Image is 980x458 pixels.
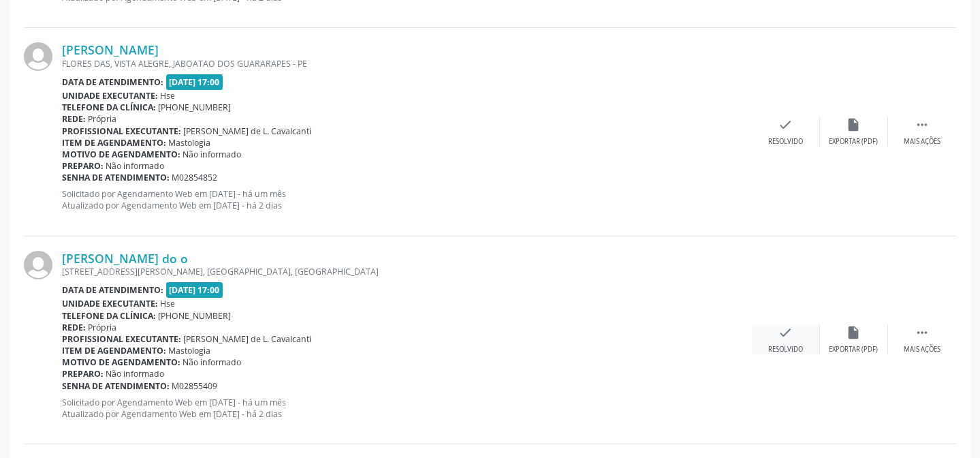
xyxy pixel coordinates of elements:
p: Solicitado por Agendamento Web em [DATE] - há um mês Atualizado por Agendamento Web em [DATE] - h... [62,188,752,211]
b: Data de atendimento: [62,76,163,88]
b: Telefone da clínica: [62,310,156,322]
div: Resolvido [768,137,803,147]
b: Telefone da clínica: [62,102,156,113]
i:  [915,117,930,132]
b: Motivo de agendamento: [62,356,180,368]
div: Exportar (PDF) [829,345,879,354]
div: [STREET_ADDRESS][PERSON_NAME], [GEOGRAPHIC_DATA], [GEOGRAPHIC_DATA] [62,266,752,277]
span: Não informado [106,368,165,380]
span: M02854852 [172,172,218,183]
span: [DATE] 17:00 [166,74,223,90]
span: Não informado [183,356,242,368]
span: Própria [89,322,117,333]
img: img [24,42,52,71]
b: Rede: [62,322,86,333]
span: Própria [89,113,117,125]
b: Unidade executante: [62,298,158,309]
span: [PHONE_NUMBER] [159,310,232,322]
span: M02855409 [172,380,218,392]
div: Resolvido [768,345,803,354]
span: [PERSON_NAME] de L. Cavalcanti [184,333,312,345]
span: Não informado [106,160,165,172]
b: Preparo: [62,160,104,172]
b: Preparo: [62,368,104,380]
a: [PERSON_NAME] [62,42,159,57]
b: Rede: [62,113,86,125]
span: Mastologia [169,345,211,356]
b: Profissional executante: [62,125,181,137]
b: Profissional executante: [62,333,181,345]
i:  [915,325,930,340]
b: Item de agendamento: [62,137,166,149]
div: Mais ações [904,345,941,354]
b: Item de agendamento: [62,345,166,356]
span: [DATE] 17:00 [166,282,223,298]
span: Hse [161,298,176,309]
b: Data de atendimento: [62,284,163,296]
span: Não informado [183,149,242,160]
b: Motivo de agendamento: [62,149,180,160]
span: [PERSON_NAME] de L. Cavalcanti [184,125,312,137]
b: Senha de atendimento: [62,380,170,392]
img: img [24,251,52,279]
span: Mastologia [169,137,211,149]
a: [PERSON_NAME] do o [62,251,188,266]
i: insert_drive_file [847,117,862,132]
div: Exportar (PDF) [829,137,879,147]
div: FLORES DAS, VISTA ALEGRE, JABOATAO DOS GUARARAPES - PE [62,58,752,70]
div: Mais ações [904,137,941,147]
b: Senha de atendimento: [62,172,170,183]
b: Unidade executante: [62,90,158,102]
span: [PHONE_NUMBER] [159,102,232,113]
i: check [778,325,793,340]
i: insert_drive_file [847,325,862,340]
p: Solicitado por Agendamento Web em [DATE] - há um mês Atualizado por Agendamento Web em [DATE] - h... [62,397,752,420]
i: check [778,117,793,132]
span: Hse [161,90,176,102]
